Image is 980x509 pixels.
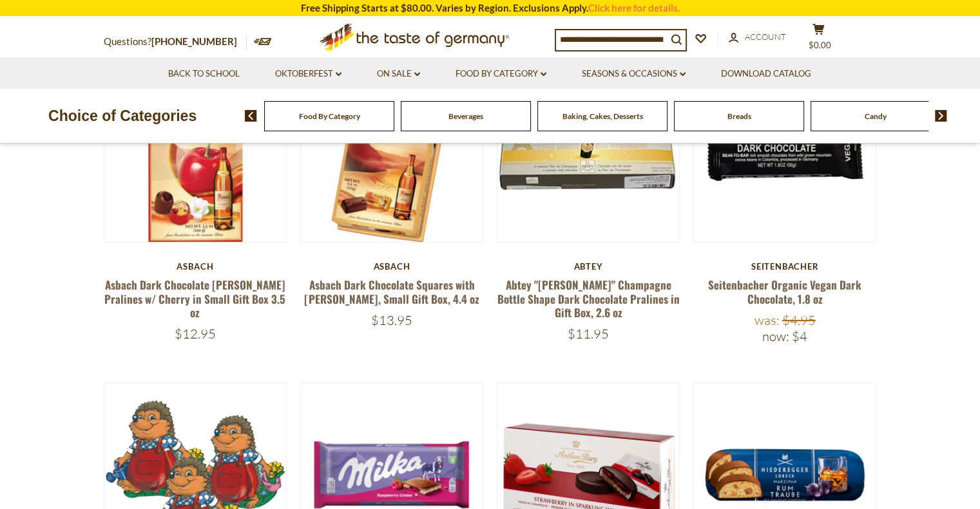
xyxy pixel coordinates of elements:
a: Seitenbacher Organic Vegan Dark Chocolate, 1.8 oz [708,277,861,306]
label: Was: [754,312,780,328]
span: $12.95 [175,326,216,342]
a: Food By Category [456,67,546,81]
div: Abtey [497,261,680,272]
a: Breads [727,111,751,121]
a: Candy [865,111,887,121]
span: $0.00 [809,40,831,50]
img: previous arrow [245,110,257,122]
span: $4.95 [782,312,816,328]
a: Asbach Dark Chocolate [PERSON_NAME] Pralines w/ Cherry in Small Gift Box 3.5 oz [104,277,285,320]
a: Seasons & Occasions [582,67,686,81]
span: $13.95 [371,312,412,328]
a: Account [729,30,786,44]
a: On Sale [377,67,420,81]
a: Oktoberfest [275,67,341,81]
a: Food By Category [299,111,360,121]
a: Baking, Cakes, Desserts [562,111,643,121]
span: $11.95 [568,326,609,342]
img: Seitenbacher Organic Vegan Dark Chocolate, 1.8 oz [694,60,876,242]
button: $0.00 [800,23,838,55]
div: Asbach [104,261,287,272]
img: Asbach Dark Chocolate Squares with Brandy, Small Gift Box, 4.4 oz [301,60,483,242]
img: Asbach Dark Chocolate Brandy Pralines w/ Cherry in Small Gift Box 3.5 oz [104,60,287,242]
a: [PHONE_NUMBER] [151,35,237,47]
a: Asbach Dark Chocolate Squares with [PERSON_NAME], Small Gift Box, 4.4 oz [304,277,479,306]
label: Now: [762,328,789,344]
span: Account [745,32,786,42]
a: Click here for details. [588,2,680,14]
div: Asbach [300,261,484,272]
img: Abtey "Marc de Champagne" Champagne Bottle Shape Dark Chocolate Pralines in Gift Box, 2.6 oz [497,60,680,242]
a: Back to School [168,67,240,81]
p: Questions? [104,33,247,50]
img: next arrow [935,110,947,122]
div: Seitenbacher [693,261,877,272]
a: Download Catalog [721,67,811,81]
a: Beverages [448,111,483,121]
a: Abtey "[PERSON_NAME]" Champagne Bottle Shape Dark Chocolate Pralines in Gift Box, 2.6 oz [497,277,680,320]
span: $4 [792,328,807,344]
